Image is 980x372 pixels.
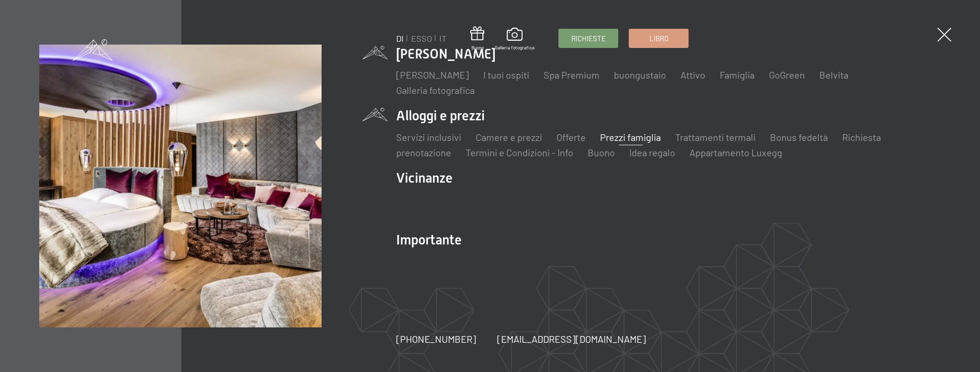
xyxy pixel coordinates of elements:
a: Spa Premium [544,69,600,81]
a: [PERSON_NAME] [396,69,469,81]
a: Camere e prezzi [476,131,542,143]
a: ESSO [411,33,432,44]
a: Idea regalo [629,147,675,158]
a: IT [439,33,446,44]
a: Trattamenti termali [675,131,756,143]
a: Richieste [559,29,618,47]
font: [EMAIL_ADDRESS][DOMAIN_NAME] [497,333,646,345]
font: Buono [471,45,484,50]
a: [PHONE_NUMBER] [396,332,476,346]
a: I tuoi ospiti [483,69,529,81]
font: Richieste [571,34,606,43]
a: Servizi inclusivi [396,131,461,143]
a: Attivo [680,69,705,81]
a: Richiesta [842,131,881,143]
a: Offerte [557,131,586,143]
font: Galleria fotografica [495,45,535,50]
a: Famiglia [720,69,755,81]
a: DI [396,33,404,44]
a: buongustaio [614,69,666,81]
a: Termini e Condizioni - Info [466,147,573,158]
a: Bonus fedeltà [770,131,828,143]
a: GoGreen [769,69,805,81]
a: prenotazione [396,147,451,158]
a: Belvita [819,69,848,81]
a: Appartamento Luxegg [690,147,782,158]
font: Libro [649,34,668,43]
a: Buono [470,26,484,51]
font: [PHONE_NUMBER] [396,333,476,345]
a: Galleria fotografica [495,28,535,51]
a: Galleria fotografica [396,84,475,96]
a: Prezzi famiglia [600,131,661,143]
a: Libro [629,29,688,47]
a: [EMAIL_ADDRESS][DOMAIN_NAME] [497,332,646,346]
a: Buono [588,147,615,158]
